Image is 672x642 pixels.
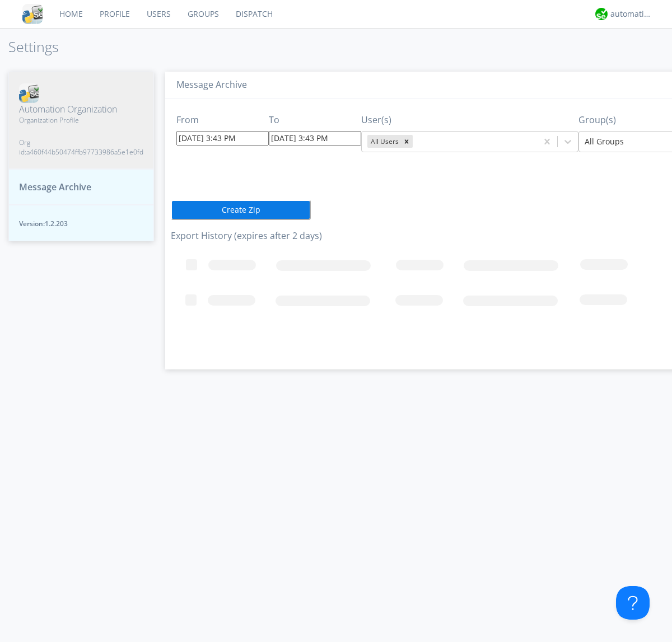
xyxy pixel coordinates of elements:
[400,135,413,148] div: Remove All Users
[8,205,154,241] button: Version:1.2.203
[171,200,311,220] button: Create Zip
[610,8,652,20] div: automation+atlas
[176,115,269,125] h3: From
[19,138,143,157] span: Org id: a460f44b50474ffb97733986a5e1e0fd
[22,4,43,24] img: cddb5a64eb264b2086981ab96f4c1ba7
[19,219,143,228] span: Version: 1.2.203
[269,115,361,125] h3: To
[19,181,91,194] span: Message Archive
[19,83,39,103] img: cddb5a64eb264b2086981ab96f4c1ba7
[8,72,154,169] button: Automation OrganizationOrganization ProfileOrg id:a460f44b50474ffb97733986a5e1e0fd
[367,135,400,148] div: All Users
[19,115,143,125] span: Organization Profile
[616,586,650,620] iframe: Toggle Customer Support
[19,103,143,116] span: Automation Organization
[361,115,578,125] h3: User(s)
[595,8,608,20] img: d2d01cd9b4174d08988066c6d424eccd
[8,169,154,205] button: Message Archive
